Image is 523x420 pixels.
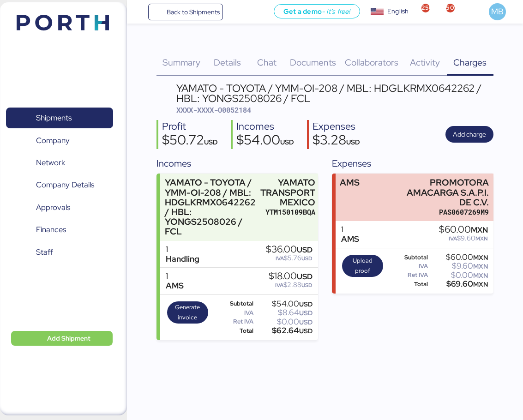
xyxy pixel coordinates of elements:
span: Chat [257,56,277,68]
div: English [387,6,409,16]
button: Menu [132,4,148,20]
div: YAMATO TRANSPORT MEXICO [260,178,315,207]
span: MB [491,6,504,18]
div: Incomes [236,120,294,133]
span: Generate invoice [170,302,205,323]
span: IVA [276,255,284,262]
div: YTM150109BQA [260,207,315,217]
span: USD [280,138,294,146]
span: USD [297,245,313,255]
span: Finances [36,223,66,236]
a: Company [6,130,113,151]
div: Handling [166,254,199,264]
div: Total [388,281,428,288]
span: MXN [473,271,488,280]
button: Add Shipment [11,331,113,346]
div: IVA [213,310,253,316]
div: AMS [166,281,184,291]
a: Staff [6,242,113,263]
span: Charges [453,56,487,68]
span: USD [299,327,313,335]
span: Shipments [36,111,72,125]
span: Back to Shipments [167,6,220,18]
span: USD [346,138,360,146]
span: Details [214,56,241,68]
div: Incomes [156,156,318,170]
div: AMS [340,178,360,187]
button: Generate invoice [167,301,208,324]
button: Add charge [445,126,493,143]
div: Ret IVA [213,318,253,325]
span: Approvals [36,201,70,214]
a: Back to Shipments [148,4,223,20]
div: $5.76 [266,255,313,262]
span: MXN [473,280,488,288]
div: $69.60 [430,281,488,288]
span: USD [299,318,313,326]
span: MXN [471,225,488,235]
span: Upload proof [345,256,380,276]
div: YAMATO - TOYOTA / YMM-OI-208 / MBL: HDGLKRMX0642262 / HBL: YONGS2508026 / FCL [165,178,256,236]
div: $8.64 [255,309,313,316]
div: PAS0607269M9 [399,207,489,217]
div: 1 [341,225,359,234]
div: IVA [388,263,428,270]
span: MXN [473,262,488,270]
div: 1 [166,245,199,254]
div: $54.00 [255,300,313,307]
a: Network [6,152,113,174]
span: Add charge [453,129,486,140]
div: Ret IVA [388,272,428,278]
div: Subtotal [388,254,428,261]
a: Approvals [6,197,113,218]
span: USD [301,282,313,289]
div: AMS [341,234,359,244]
span: Activity [410,56,440,68]
span: USD [299,309,313,317]
div: $50.72 [162,133,218,149]
span: MXN [475,235,488,242]
a: Shipments [6,108,113,129]
a: Company Details [6,174,113,196]
div: Expenses [332,156,493,170]
div: $60.00 [439,225,488,235]
span: MXN [473,253,488,262]
div: Subtotal [213,300,253,307]
span: USD [301,255,313,262]
span: XXXX-XXXX-O0052184 [176,105,251,114]
span: Company [36,134,70,147]
div: $18.00 [269,271,313,282]
span: USD [204,138,218,146]
div: PROMOTORA AMACARGA S.A.P.I. DE C.V. [399,178,489,207]
div: $9.60 [439,235,488,242]
span: IVA [275,282,283,289]
div: $62.64 [255,327,313,334]
span: Add Shipment [47,333,90,344]
span: Collaborators [345,56,398,68]
div: Profit [162,120,218,133]
a: Finances [6,219,113,240]
div: Total [213,328,253,334]
div: $54.00 [236,133,294,149]
div: $0.00 [430,272,488,279]
div: $2.88 [269,282,313,288]
div: $9.60 [430,263,488,270]
div: $0.00 [255,318,313,325]
div: $3.28 [313,133,360,149]
span: USD [297,271,313,282]
span: Staff [36,246,53,259]
span: Documents [290,56,336,68]
div: $60.00 [430,254,488,261]
div: $36.00 [266,245,313,255]
div: 1 [166,271,184,281]
span: Summary [162,56,200,68]
div: Expenses [313,120,360,133]
span: Company Details [36,178,94,192]
span: IVA [449,235,457,242]
button: Upload proof [342,255,383,277]
span: Network [36,156,65,169]
span: USD [299,300,313,308]
div: YAMATO - TOYOTA / YMM-OI-208 / MBL: HDGLKRMX0642262 / HBL: YONGS2508026 / FCL [176,83,493,104]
